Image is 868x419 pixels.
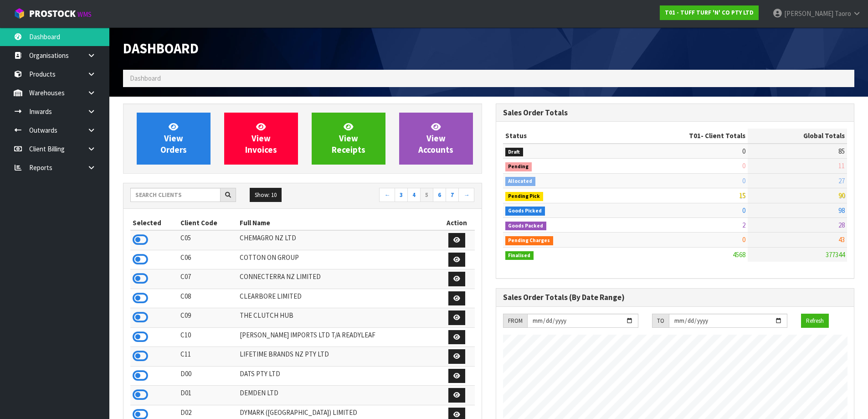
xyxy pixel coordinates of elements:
a: 4 [407,188,421,202]
span: 0 [742,235,745,244]
span: Pending [505,162,532,171]
nav: Page navigation [309,188,475,204]
button: Show: 10 [250,188,282,202]
a: ← [379,188,395,202]
span: 2 [742,221,745,229]
h3: Sales Order Totals [503,109,847,117]
img: cube-alt.png [14,8,25,19]
a: ViewOrders [137,113,211,165]
td: [PERSON_NAME] IMPORTS LTD T/A READYLEAF [237,327,439,347]
span: 28 [838,221,845,229]
a: 3 [395,188,408,202]
span: Dashboard [123,40,199,57]
span: View Orders [160,121,187,155]
span: View Accounts [418,121,453,155]
a: 5 [420,188,433,202]
th: Action [439,216,475,230]
span: 15 [739,191,745,200]
h3: Sales Order Totals (By Date Range) [503,293,847,302]
td: C09 [178,308,237,328]
span: Allocated [505,177,536,186]
td: CHEMAGRO NZ LTD [237,230,439,250]
td: DATS PTY LTD [237,366,439,386]
span: Dashboard [130,74,161,83]
span: 90 [838,191,845,200]
span: View Invoices [245,121,277,155]
span: Goods Packed [505,222,547,231]
a: → [458,188,474,202]
span: 11 [838,161,845,170]
a: ViewInvoices [224,113,298,165]
span: 4568 [733,250,745,259]
a: ViewReceipts [312,113,385,165]
span: Pending Charges [505,236,554,245]
td: D01 [178,386,237,405]
td: CONNECTERRA NZ LIMITED [237,269,439,289]
span: 27 [838,176,845,185]
td: C11 [178,347,237,367]
a: 6 [433,188,446,202]
td: C07 [178,269,237,289]
td: C10 [178,327,237,347]
th: - Client Totals [616,129,748,143]
span: 0 [742,147,745,155]
th: Client Code [178,216,237,230]
th: Global Totals [748,129,847,143]
span: [PERSON_NAME] [784,9,833,18]
td: D00 [178,366,237,386]
span: Goods Picked [505,207,545,216]
td: THE CLUTCH HUB [237,308,439,328]
th: Full Name [237,216,439,230]
strong: T01 - TUFF TURF 'N' CO PTY LTD [665,9,754,16]
input: Search clients [130,188,221,202]
th: Selected [130,216,178,230]
span: View Receipts [332,121,365,155]
span: 98 [838,206,845,215]
a: T01 - TUFF TURF 'N' CO PTY LTD [660,5,759,20]
td: DEMDEN LTD [237,386,439,405]
a: ViewAccounts [399,113,473,165]
div: FROM [503,314,527,328]
span: 43 [838,235,845,244]
th: Status [503,129,616,143]
td: COTTON ON GROUP [237,250,439,269]
td: C06 [178,250,237,269]
span: 377344 [826,250,845,259]
a: 7 [446,188,459,202]
td: LIFETIME BRANDS NZ PTY LTD [237,347,439,367]
span: Pending Pick [505,192,544,201]
span: Draft [505,148,524,157]
small: WMS [77,10,92,19]
button: Refresh [801,314,829,328]
span: 0 [742,206,745,215]
td: C05 [178,230,237,250]
span: ProStock [29,8,76,20]
span: 85 [838,147,845,155]
span: T01 [689,131,701,140]
span: Finalised [505,251,534,260]
td: C08 [178,289,237,308]
span: Taoro [835,9,851,18]
td: CLEARBORE LIMITED [237,289,439,308]
span: 0 [742,161,745,170]
span: 0 [742,176,745,185]
div: TO [652,314,669,328]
